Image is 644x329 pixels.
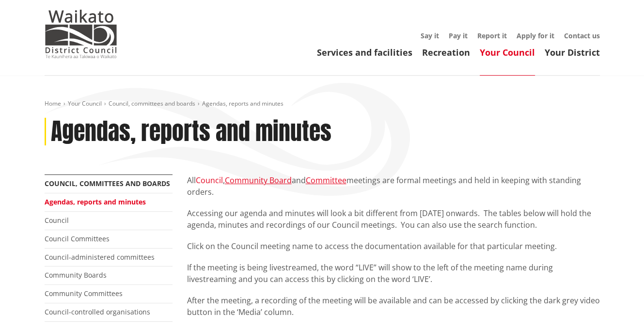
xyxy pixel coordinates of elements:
[45,100,600,108] nav: breadcrumb
[51,118,331,146] h1: Agendas, reports and minutes
[187,174,600,198] p: All , and meetings are formal meetings and held in keeping with standing orders.
[45,270,107,280] a: Community Boards
[545,47,600,58] a: Your District
[45,179,170,188] a: Council, committees and boards
[45,197,146,206] a: Agendas, reports and minutes
[187,262,600,285] p: If the meeting is being livestreamed, the word “LIVE” will show to the left of the meeting name d...
[599,288,634,323] iframe: Messenger Launcher
[68,99,102,108] a: Your Council
[306,175,346,186] a: Committee
[45,307,150,316] a: Council-controlled organisations
[477,31,507,40] a: Report it
[45,252,155,262] a: Council-administered committees
[517,31,554,40] a: Apply for it
[45,289,123,298] a: Community Committees
[45,10,117,58] img: Waikato District Council - Te Kaunihera aa Takiwaa o Waikato
[449,31,468,40] a: Pay it
[45,216,69,225] a: Council
[196,175,223,186] a: Council
[187,208,591,230] span: Accessing our agenda and minutes will look a bit different from [DATE] onwards. The tables below ...
[45,234,110,243] a: Council Committees
[422,47,470,58] a: Recreation
[317,47,412,58] a: Services and facilities
[564,31,600,40] a: Contact us
[45,99,61,108] a: Home
[225,175,292,186] a: Community Board
[421,31,439,40] a: Say it
[480,47,535,58] a: Your Council
[109,99,195,108] a: Council, committees and boards
[202,99,283,108] span: Agendas, reports and minutes
[187,240,600,252] p: Click on the Council meeting name to access the documentation available for that particular meeting.
[187,295,600,318] p: After the meeting, a recording of the meeting will be available and can be accessed by clicking t...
